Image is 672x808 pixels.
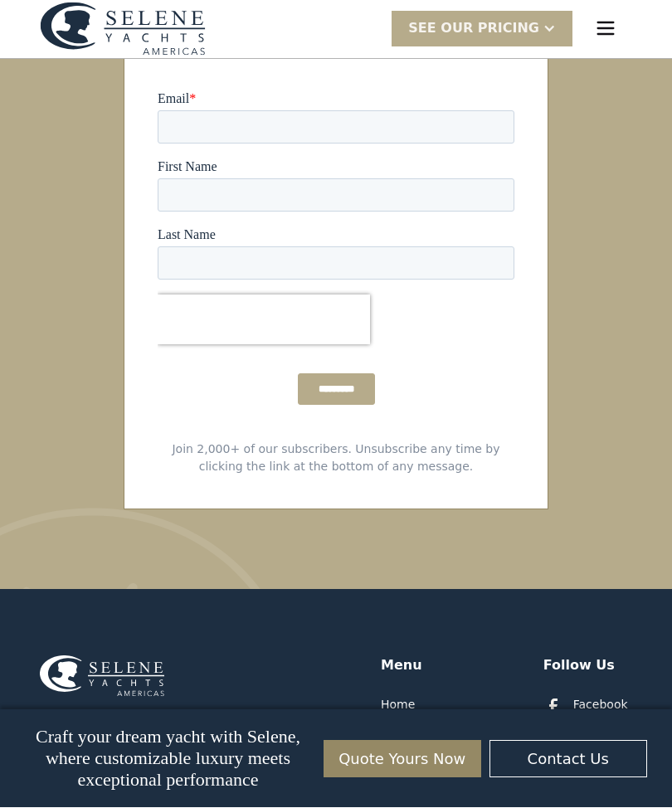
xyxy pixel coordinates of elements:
a: Contact Us [489,741,647,778]
a: Quote Yours Now [324,741,481,778]
a: Facebook [543,697,628,717]
div: Join 2,000+ of our subscribers. Unsubscribe any time by clicking the link at the bottom of any me... [158,441,514,476]
div: SEE Our Pricing [392,12,572,47]
div: Menu [381,656,422,676]
div: SEE Our Pricing [408,19,539,39]
form: Newsletter [124,57,548,510]
div: Follow Us [543,656,615,676]
a: Home [381,697,415,714]
p: Craft your dream yacht with Selene, where customizable luxury meets exceptional performance [25,727,311,791]
div: menu [579,2,632,56]
img: logo [40,2,206,56]
div: Facebook [573,697,628,714]
iframe: Form 0 [158,91,514,435]
a: home [40,2,206,56]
